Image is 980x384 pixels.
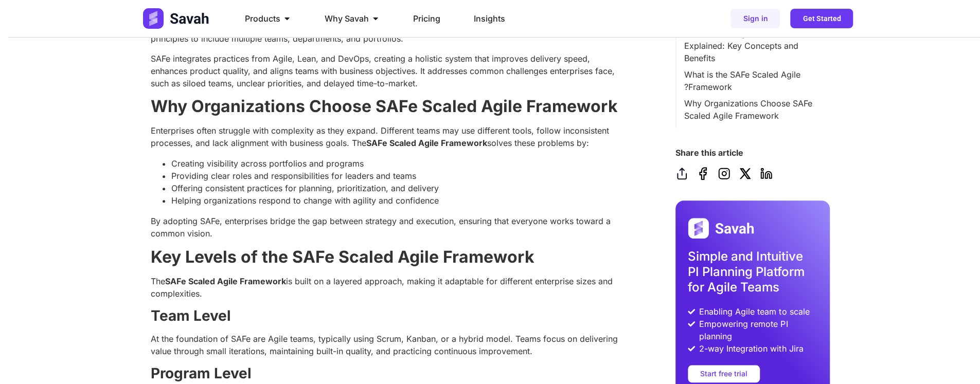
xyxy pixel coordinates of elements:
p: The is built on a layered approach, making it adaptable for different enterprise sizes and comple... [151,275,624,300]
li: Offering consistent practices for planning, prioritization, and delivery [171,182,624,194]
span: 2-way Integration with Jira [697,342,803,355]
a: Key Levels of the SAFe Scaled Agile Framework [684,126,822,151]
a: Insights [474,12,505,25]
h4: Share this article [675,149,830,157]
strong: Team Level [151,307,231,324]
iframe: Chat Widget [929,335,980,384]
span: Sign in [743,15,768,22]
li: Helping organizations respond to change with agility and confidence [171,194,624,207]
span: Start free trial [700,370,747,377]
a: Sign in [730,9,780,28]
li: Creating visibility across portfolios and programs [171,157,624,170]
strong: SAFe Scaled Agile Framework [366,138,487,148]
strong: SAFe Scaled Agile Framework [165,276,286,286]
strong: Key Levels of the SAFe Scaled Agile Framework [151,247,534,267]
strong: Why Organizations Choose SAFe Scaled Agile Framework [151,96,618,116]
a: Pricing [413,12,440,25]
span: Get Started [803,15,841,22]
h3: Simple and Intuitive PI Planning Platform for Agile Teams [688,249,817,295]
p: SAFe integrates practices from Agile, Lean, and DevOps, creating a holistic system that improves ... [151,52,624,89]
div: Menu Toggle [237,8,598,29]
span: Products [245,12,280,25]
a: Why Organizations Choose SAFe Scaled Agile Framework [684,97,822,122]
a: Start free trial [688,365,760,382]
a: SAFe Scaled Agile Framework Explained: Key Concepts and Benefits [684,27,822,64]
nav: Menu [237,8,598,29]
strong: Program Level [151,364,252,382]
span: Why Savah [325,12,369,25]
a: Get Started [790,9,853,28]
span: Enabling Agile team to scale [697,305,809,318]
li: Providing clear roles and responsibilities for leaders and teams [171,170,624,182]
p: Enterprises often struggle with complexity as they expand. Different teams may use different tool... [151,124,624,149]
p: At the foundation of SAFe are Agile teams, typically using Scrum, Kanban, or a hybrid model. Team... [151,333,624,357]
span: Empowering remote PI planning [697,318,817,342]
a: What is the SAFe Scaled Agile Framework? [684,68,822,93]
p: By adopting SAFe, enterprises bridge the gap between strategy and execution, ensuring that everyo... [151,215,624,240]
